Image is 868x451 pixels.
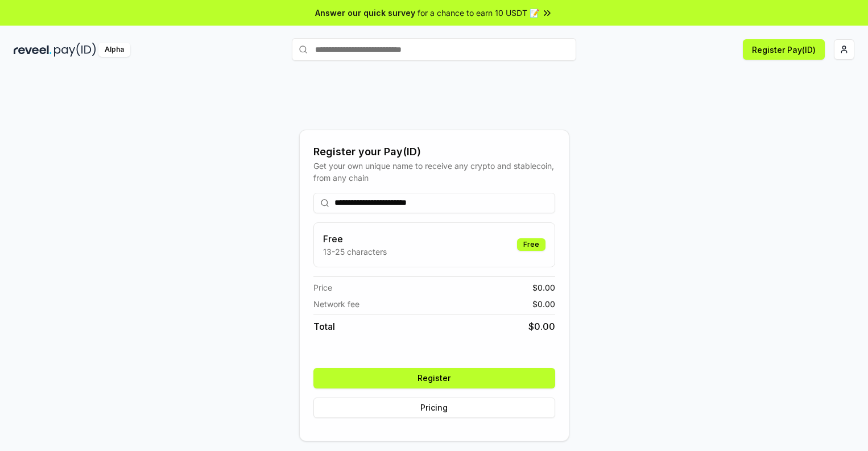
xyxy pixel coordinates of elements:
[54,43,96,57] img: pay_id
[313,160,555,184] div: Get your own unique name to receive any crypto and stablecoin, from any chain
[98,43,130,57] div: Alpha
[418,7,539,19] span: for a chance to earn 10 USDT 📝
[313,320,335,333] span: Total
[743,39,825,60] button: Register Pay(ID)
[313,398,555,418] button: Pricing
[313,144,555,160] div: Register your Pay(ID)
[517,238,545,251] div: Free
[532,282,555,293] span: $ 0.00
[532,298,555,310] span: $ 0.00
[313,298,359,310] span: Network fee
[323,246,387,258] p: 13-25 characters
[313,282,332,293] span: Price
[315,7,415,19] span: Answer our quick survey
[313,368,555,388] button: Register
[323,232,387,246] h3: Free
[528,320,555,333] span: $ 0.00
[14,43,52,57] img: reveel_dark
